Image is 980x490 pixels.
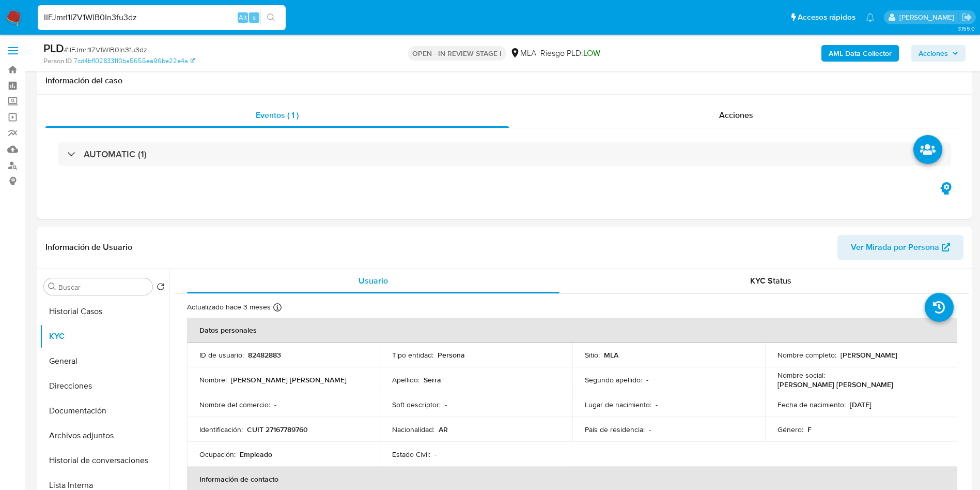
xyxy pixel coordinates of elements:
[392,375,419,384] p: Apellido :
[392,450,430,459] p: Estado Civil :
[199,375,227,384] p: Nombre :
[583,47,600,59] span: LOW
[585,400,651,409] p: Lugar de nacimiento :
[424,375,441,384] p: Serra
[43,56,72,66] b: Person ID
[439,425,448,434] p: AR
[646,375,648,384] p: -
[837,235,963,260] button: Ver Mirada por Persona
[359,275,388,287] span: Usuario
[187,302,271,312] p: Actualizado hace 3 meses
[777,425,803,434] p: Género :
[851,235,939,260] span: Ver Mirada por Persona
[807,425,812,434] p: F
[240,450,272,459] p: Empleado
[40,423,169,448] button: Archivos adjuntos
[239,12,247,22] span: Alt
[45,76,963,86] h1: Información del caso
[911,45,966,62] button: Acciones
[777,400,846,409] p: Fecha de nacimiento :
[850,400,872,409] p: [DATE]
[719,109,753,121] span: Acciones
[392,350,433,360] p: Tipo entidad :
[253,12,256,22] span: s
[604,350,618,360] p: MLA
[199,350,244,360] p: ID de usuario :
[777,350,836,360] p: Nombre completo :
[798,12,855,23] span: Accesos rápidos
[841,350,897,360] p: [PERSON_NAME]
[247,425,308,434] p: CUIT 27167789760
[540,48,600,59] span: Riesgo PLD:
[40,349,169,374] button: General
[199,450,236,459] p: Ocupación :
[961,12,972,23] a: Salir
[445,400,447,409] p: -
[74,56,195,66] a: 7cd4bf102833110ba5655ea96be22e4a
[750,275,791,287] span: KYC Status
[649,425,651,434] p: -
[43,40,64,56] b: PLD
[899,12,958,22] p: julieta.rodriguez@mercadolibre.com
[656,400,658,409] p: -
[821,45,899,62] button: AML Data Collector
[199,400,270,409] p: Nombre del comercio :
[829,45,892,62] b: AML Data Collector
[438,350,465,360] p: Persona
[58,283,148,292] input: Buscar
[260,10,282,25] button: search-icon
[919,45,948,62] span: Acciones
[434,450,437,459] p: -
[58,142,951,166] div: AUTOMATIC (1)
[585,375,642,384] p: Segundo apellido :
[40,299,169,324] button: Historial Casos
[199,425,243,434] p: Identificación :
[45,242,132,253] h1: Información de Usuario
[777,370,825,380] p: Nombre social :
[248,350,281,360] p: 82482883
[392,425,434,434] p: Nacionalidad :
[40,448,169,473] button: Historial de conversaciones
[392,400,441,409] p: Soft descriptor :
[40,398,169,423] button: Documentación
[585,350,600,360] p: Sitio :
[408,46,506,61] p: OPEN - IN REVIEW STAGE I
[40,374,169,398] button: Direcciones
[274,400,276,409] p: -
[585,425,645,434] p: País de residencia :
[187,318,957,343] th: Datos personales
[256,109,299,121] span: Eventos ( 1 )
[157,283,165,294] button: Volver al orden por defecto
[510,48,536,59] div: MLA
[866,13,875,22] a: Notificaciones
[38,11,286,24] input: Buscar usuario o caso...
[48,283,56,291] button: Buscar
[40,324,169,349] button: KYC
[84,149,147,160] h3: AUTOMATIC (1)
[64,44,147,55] span: # IIFJmrI1IZV1WlB0In3fu3dz
[231,375,347,384] p: [PERSON_NAME] [PERSON_NAME]
[777,380,893,389] p: [PERSON_NAME] [PERSON_NAME]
